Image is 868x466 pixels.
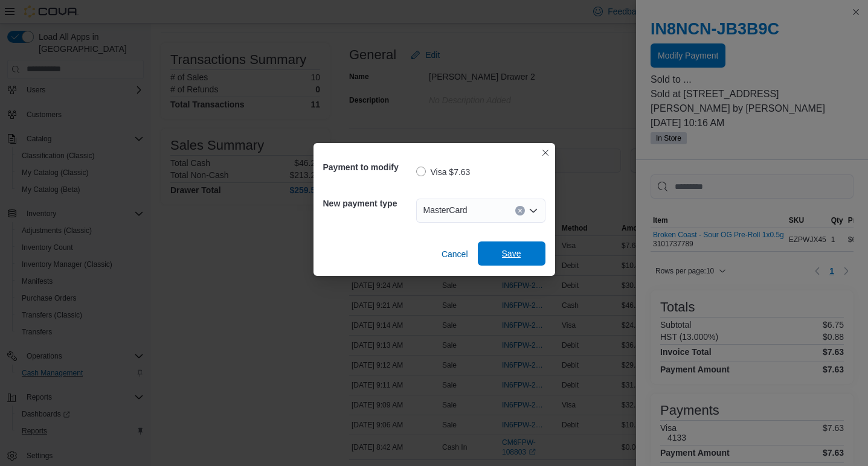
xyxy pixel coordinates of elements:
[515,206,525,215] button: Clear input
[472,203,474,218] input: Accessible screen reader label
[323,191,414,215] h5: New payment type
[416,165,471,179] label: Visa $7.63
[437,242,473,266] button: Cancel
[538,145,553,160] button: Closes this modal window
[323,155,414,179] h5: Payment to modify
[502,247,521,260] span: Save
[478,241,545,266] button: Save
[529,206,538,215] button: Open list of options
[423,203,468,217] span: MasterCard
[442,248,468,260] span: Cancel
